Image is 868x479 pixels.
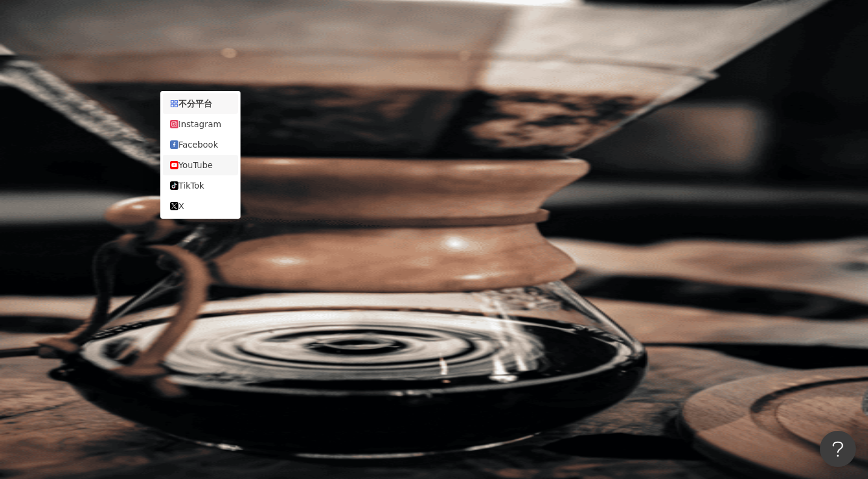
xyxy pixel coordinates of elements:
div: Instagram [170,117,231,131]
div: YouTube [170,158,231,172]
iframe: Help Scout Beacon - Open [820,431,856,467]
div: X [170,199,231,213]
div: 不分平台 [170,97,231,110]
div: Facebook [170,138,231,151]
span: appstore [170,99,178,108]
div: TikTok [170,179,231,192]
